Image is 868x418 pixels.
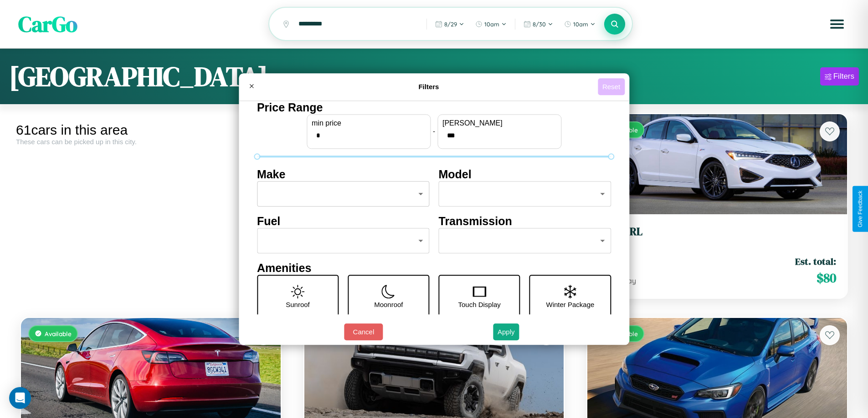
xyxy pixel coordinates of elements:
[493,323,519,340] button: Apply
[257,168,430,181] h4: Make
[560,17,600,31] button: 10am
[257,215,430,228] h4: Fuel
[9,58,268,95] h1: [GEOGRAPHIC_DATA]
[598,78,625,95] button: Reset
[442,119,556,127] label: [PERSON_NAME]
[18,9,77,39] span: CarGo
[519,17,558,31] button: 8/30
[439,215,611,228] h4: Transmission
[795,255,836,268] span: Est. total:
[431,17,469,31] button: 8/29
[458,298,500,311] p: Touch Display
[16,138,286,146] div: These cars can be picked up in this city.
[573,20,588,28] span: 10am
[817,269,836,287] span: $ 80
[484,20,499,28] span: 10am
[439,168,611,181] h4: Model
[260,83,598,91] h4: Filters
[533,20,546,28] span: 8 / 30
[546,298,595,311] p: Winter Package
[820,67,859,86] button: Filters
[833,72,854,81] div: Filters
[444,20,457,28] span: 8 / 29
[344,323,383,340] button: Cancel
[471,17,511,31] button: 10am
[45,330,72,337] span: Available
[433,125,435,137] p: -
[257,101,611,114] h4: Price Range
[16,122,286,138] div: 61 cars in this area
[286,298,310,311] p: Sunroof
[598,225,836,247] a: Acura RL2014
[374,298,403,311] p: Moonroof
[857,191,863,227] div: Give Feedback
[257,262,611,275] h4: Amenities
[598,225,836,238] h3: Acura RL
[312,119,426,127] label: min price
[824,11,850,37] button: Open menu
[9,387,31,409] div: Open Intercom Messenger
